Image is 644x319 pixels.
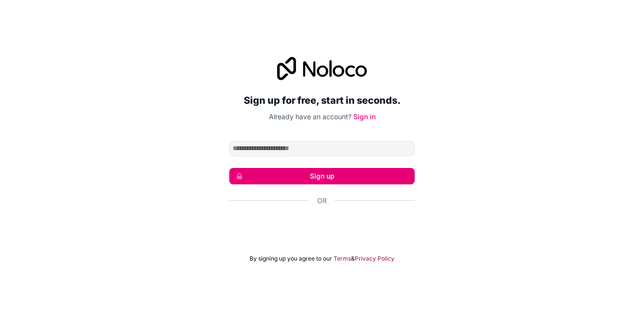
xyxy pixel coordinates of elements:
a: Sign in [353,112,376,121]
h2: Sign up for free, start in seconds. [229,92,415,109]
span: & [351,255,355,263]
span: Or [317,196,327,206]
a: Privacy Policy [355,255,394,263]
input: Email address [229,141,415,156]
button: Sign up [229,168,415,184]
span: By signing up you agree to our [250,255,332,263]
iframe: Sign in with Google Button [224,216,420,237]
span: Already have an account? [269,112,351,121]
a: Terms [334,255,351,263]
